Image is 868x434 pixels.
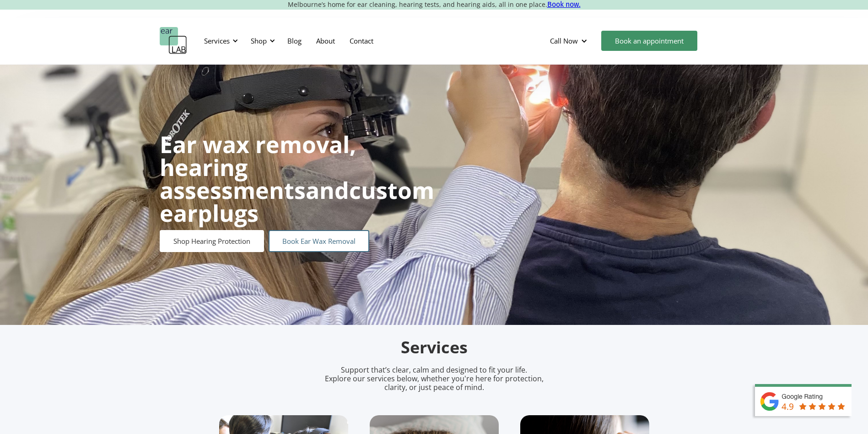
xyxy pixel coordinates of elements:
[269,230,369,252] a: Book Ear Wax Removal
[199,27,241,55] div: Services
[601,31,697,51] a: Book an appointment
[543,27,597,55] div: Call Now
[245,27,278,55] div: Shop
[309,27,342,54] a: About
[204,36,230,45] div: Services
[160,129,356,206] strong: Ear wax removal, hearing assessments
[160,133,434,225] h1: and
[280,27,309,54] a: Blog
[160,27,187,55] a: home
[313,366,555,392] p: Support that’s clear, calm and designed to fit your life. Explore our services below, whether you...
[160,230,264,252] a: Shop Hearing Protection
[219,337,649,358] h2: Services
[160,175,434,229] strong: custom earplugs
[550,36,578,45] div: Call Now
[342,27,381,54] a: Contact
[251,36,267,45] div: Shop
